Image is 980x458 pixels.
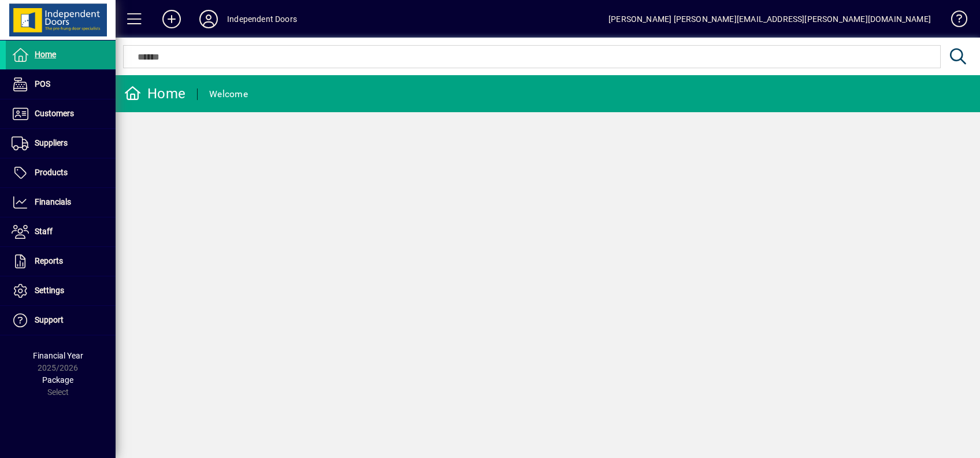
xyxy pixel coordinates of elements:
div: [PERSON_NAME] [PERSON_NAME][EMAIL_ADDRESS][PERSON_NAME][DOMAIN_NAME] [608,10,931,28]
span: Reports [35,256,63,265]
span: Settings [35,286,64,295]
span: Staff [35,227,53,236]
a: Settings [6,276,116,305]
span: POS [35,79,50,88]
span: Suppliers [35,138,68,147]
div: Home [124,84,185,103]
span: Home [35,50,56,59]
div: Independent Doors [227,10,297,28]
span: Customers [35,109,74,118]
button: Profile [190,9,227,29]
a: Financials [6,188,116,217]
a: Knowledge Base [942,2,966,40]
a: Staff [6,217,116,246]
span: Support [35,315,64,324]
a: Customers [6,99,116,128]
button: Add [153,9,190,29]
span: Financials [35,197,71,206]
div: Welcome [209,85,248,104]
a: POS [6,70,116,99]
span: Financial Year [33,351,83,360]
a: Products [6,158,116,187]
a: Suppliers [6,129,116,158]
span: Products [35,168,68,177]
a: Support [6,306,116,335]
span: Package [42,375,73,385]
a: Reports [6,247,116,276]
